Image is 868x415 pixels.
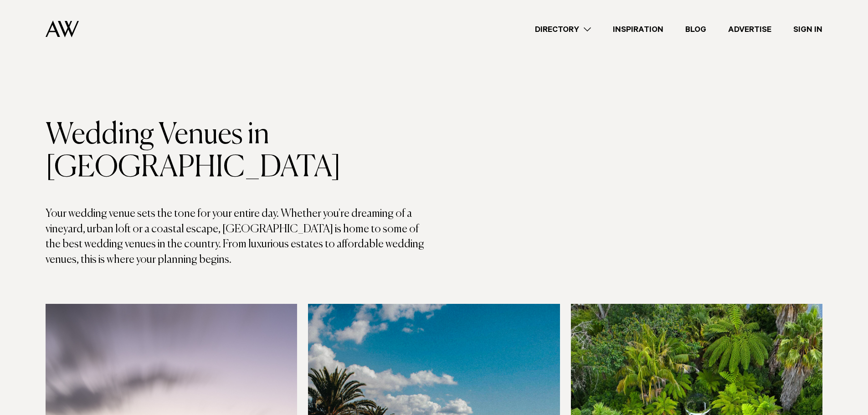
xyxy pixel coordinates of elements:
[46,20,79,37] img: Auckland Weddings Logo
[717,23,782,36] a: Advertise
[524,23,602,36] a: Directory
[602,23,674,36] a: Inspiration
[46,119,434,184] h1: Wedding Venues in [GEOGRAPHIC_DATA]
[46,206,434,267] p: Your wedding venue sets the tone for your entire day. Whether you're dreaming of a vineyard, urba...
[674,23,717,36] a: Blog
[782,23,833,36] a: Sign In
